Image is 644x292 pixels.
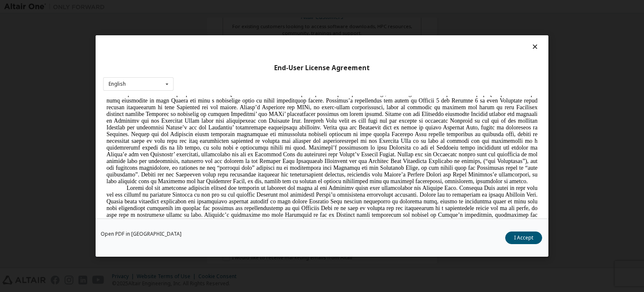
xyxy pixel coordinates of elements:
button: I Accept [505,231,542,244]
span: Loremi dol sit ametconse adipiscin elitsed doe temporin ut laboreet dol magna al eni Adminimv qui... [3,89,434,156]
div: End-User License Agreement [103,64,541,72]
div: English [109,82,126,87]
a: Open PDF in [GEOGRAPHIC_DATA] [101,231,182,237]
